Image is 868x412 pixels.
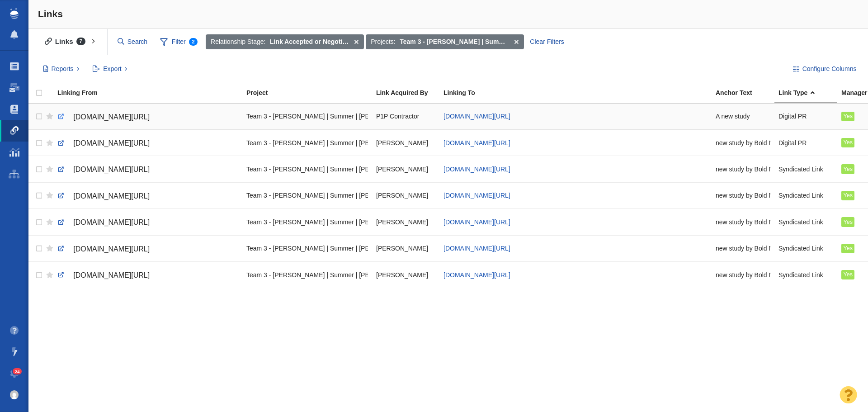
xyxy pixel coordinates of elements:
div: Clear Filters [525,34,569,50]
strong: Link Accepted or Negotiating [270,37,350,47]
div: Team 3 - [PERSON_NAME] | Summer | [PERSON_NAME]\Bold North Roofing\Bold North Roofing - Digital P... [246,107,368,126]
a: [DOMAIN_NAME][URL] [57,189,238,204]
span: [DOMAIN_NAME][URL] [73,245,150,253]
td: Digital PR [774,104,837,130]
span: 24 [13,368,22,375]
span: Digital PR [778,112,807,120]
span: [DOMAIN_NAME][URL] [73,192,150,200]
span: [PERSON_NAME] [376,271,428,279]
a: Anchor Text [716,90,778,97]
span: Filter [155,33,203,51]
div: Link Type [778,90,840,96]
td: Syndicated Link [774,182,837,208]
td: P1P Contractor [372,104,439,130]
span: Export [103,64,121,74]
span: Yes [843,192,853,199]
span: Relationship Stage: [211,37,265,47]
a: Linking To [443,90,715,97]
div: Link Acquired By [376,90,443,96]
td: Kyle Ochsner [372,261,439,288]
div: Project [246,90,375,96]
span: Yes [843,245,853,251]
span: [PERSON_NAME] [376,139,428,147]
div: Team 3 - [PERSON_NAME] | Summer | [PERSON_NAME]\Bold North Roofing\Bold North Roofing - Digital P... [246,186,368,205]
span: [PERSON_NAME] [376,218,428,226]
td: Kyle Ochsner [372,235,439,261]
a: [DOMAIN_NAME][URL] [443,113,510,120]
span: Configure Columns [802,64,857,74]
span: Yes [843,139,853,146]
span: Reports [52,64,74,74]
span: 2 [189,38,198,46]
a: [DOMAIN_NAME][URL] [443,139,510,147]
div: new study by Bold North Roofing [716,265,770,284]
div: Team 3 - [PERSON_NAME] | Summer | [PERSON_NAME]\Bold North Roofing\Bold North Roofing - Digital P... [246,133,368,152]
span: Links [38,9,63,19]
td: Kyle Ochsner [372,156,439,182]
span: Yes [843,219,853,225]
span: [DOMAIN_NAME][URL] [73,166,150,173]
td: Kyle Ochsner [372,130,439,156]
span: Yes [843,166,853,172]
span: Syndicated Link [778,271,823,279]
input: Search [114,34,152,50]
span: Syndicated Link [778,165,823,173]
button: Reports [38,62,85,77]
strong: Team 3 - [PERSON_NAME] | Summer | [PERSON_NAME]\Bold North Roofing\Bold North Roofing - Digital P... [400,37,510,47]
td: Syndicated Link [774,209,837,235]
button: Export [88,62,132,77]
span: Projects: [371,37,395,47]
div: new study by Bold North Roofing [716,133,770,152]
div: Team 3 - [PERSON_NAME] | Summer | [PERSON_NAME]\Bold North Roofing\Bold North Roofing - Digital P... [246,212,368,232]
span: Syndicated Link [778,244,823,252]
a: Linking From [57,90,245,97]
a: [DOMAIN_NAME][URL] [57,242,238,257]
span: [DOMAIN_NAME][URL] [73,139,150,147]
img: buzzstream_logo_iconsimple.png [10,8,18,19]
a: [DOMAIN_NAME][URL] [443,192,510,199]
button: Configure Columns [788,62,862,77]
span: Digital PR [778,139,807,147]
a: [DOMAIN_NAME][URL] [443,166,510,173]
span: [PERSON_NAME] [376,191,428,199]
span: [DOMAIN_NAME][URL] [73,218,150,226]
a: [DOMAIN_NAME][URL] [57,268,238,283]
span: Yes [843,113,853,119]
td: Syndicated Link [774,235,837,261]
td: Kyle Ochsner [372,209,439,235]
span: Syndicated Link [778,218,823,226]
td: Kyle Ochsner [372,182,439,208]
span: [PERSON_NAME] [376,165,428,173]
a: [DOMAIN_NAME][URL] [443,271,510,279]
a: [DOMAIN_NAME][URL] [57,162,238,177]
td: Syndicated Link [774,156,837,182]
span: [DOMAIN_NAME][URL] [73,113,150,121]
a: [DOMAIN_NAME][URL] [57,109,238,125]
a: [DOMAIN_NAME][URL] [443,218,510,226]
img: d3895725eb174adcf95c2ff5092785ef [10,390,19,399]
div: Team 3 - [PERSON_NAME] | Summer | [PERSON_NAME]\Bold North Roofing\Bold North Roofing - Digital P... [246,265,368,284]
a: Link Acquired By [376,90,443,97]
a: [DOMAIN_NAME][URL] [443,245,510,252]
a: [DOMAIN_NAME][URL] [57,215,238,230]
a: [DOMAIN_NAME][URL] [57,136,238,151]
span: Syndicated Link [778,191,823,199]
div: Linking From [57,90,245,96]
div: new study by Bold North Roofing [716,239,770,258]
div: Anchor Text [716,90,778,96]
span: P1P Contractor [376,112,419,120]
div: Linking To [443,90,715,96]
span: [PERSON_NAME] [376,244,428,252]
div: new study by Bold North Roofing [716,186,770,205]
div: new study by Bold North Roofing [716,159,770,179]
a: Link Type [778,90,840,97]
td: Digital PR [774,130,837,156]
div: new study by Bold North Roofing [716,212,770,232]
